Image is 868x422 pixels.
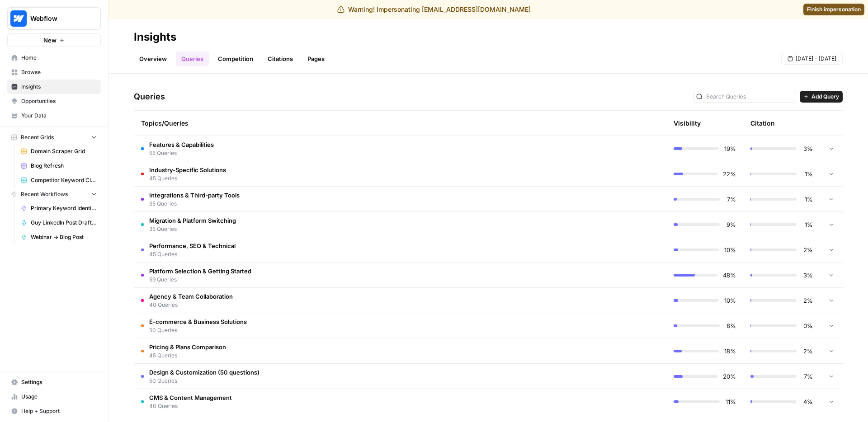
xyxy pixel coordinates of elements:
[21,112,97,120] span: Your Data
[17,230,101,244] a: Webinar -> Blog Post
[7,33,101,47] button: New
[134,30,176,44] div: Insights
[7,131,101,144] button: Recent Grids
[149,317,247,326] span: E-commerce & Business Solutions
[149,292,233,301] span: Agency & Team Collaboration
[149,267,251,276] span: Platform Selection & Getting Started
[149,352,226,360] span: 45 Queries
[149,276,251,284] span: 59 Queries
[802,321,813,330] span: 0%
[17,216,101,230] a: Guy LinkedIn Post Draft Creator
[674,119,701,128] div: Visibility
[17,159,101,173] a: Blog Refresh
[725,195,736,204] span: 7%
[149,140,214,149] span: Features & Capabilities
[802,220,813,229] span: 1%
[302,52,330,66] a: Pages
[141,111,582,136] div: Topics/Queries
[7,375,101,389] a: Settings
[796,55,836,63] span: [DATE] - [DATE]
[723,372,736,381] span: 20%
[802,296,813,305] span: 2%
[781,53,843,65] button: [DATE] - [DATE]
[149,368,259,377] span: Design & Customization (50 questions)
[31,162,97,170] span: Blog Refresh
[149,250,236,258] span: 45 Queries
[7,389,101,404] a: Usage
[149,165,226,174] span: Industry-Specific Solutions
[149,393,232,402] span: CMS & Content Management
[750,111,775,136] div: Citation
[802,245,813,254] span: 2%
[803,4,864,15] a: Finish impersonation
[725,321,736,330] span: 8%
[149,402,232,410] span: 40 Queries
[21,133,54,141] span: Recent Grids
[21,407,97,415] span: Help + Support
[802,271,813,280] span: 3%
[176,52,209,66] a: Queries
[31,147,97,155] span: Domain Scraper Grid
[134,52,172,66] a: Overview
[149,174,226,183] span: 45 Queries
[337,5,531,14] div: Warning! Impersonating [EMAIL_ADDRESS][DOMAIN_NAME]
[30,14,85,23] span: Webflow
[802,372,813,381] span: 7%
[724,245,736,254] span: 10%
[802,397,813,406] span: 4%
[800,91,843,103] button: Add Query
[725,397,736,406] span: 11%
[7,7,101,30] button: Workspace: Webflow
[149,191,240,200] span: Integrations & Third-party Tools
[21,68,97,76] span: Browse
[149,342,226,352] span: Pricing & Plans Comparison
[43,36,57,45] span: New
[149,149,214,157] span: 55 Queries
[7,51,101,65] a: Home
[17,173,101,188] a: Competitor Keyword Cluster -> Brief
[802,144,813,153] span: 3%
[802,169,813,178] span: 1%
[149,326,247,334] span: 50 Queries
[149,200,240,208] span: 35 Queries
[725,220,736,229] span: 9%
[724,347,736,356] span: 18%
[21,393,97,401] span: Usage
[31,176,97,184] span: Competitor Keyword Cluster -> Brief
[262,52,298,66] a: Citations
[724,296,736,305] span: 10%
[807,5,861,14] span: Finish impersonation
[7,404,101,418] button: Help + Support
[724,144,736,153] span: 19%
[723,169,736,178] span: 22%
[706,92,793,101] input: Search Queries
[149,301,233,309] span: 40 Queries
[21,190,68,198] span: Recent Workflows
[7,80,101,94] a: Insights
[149,225,236,233] span: 35 Queries
[149,216,236,225] span: Migration & Platform Switching
[31,233,97,241] span: Webinar -> Blog Post
[31,204,97,212] span: Primary Keyword Identifier (SemRUSH)
[802,195,813,204] span: 1%
[149,241,236,250] span: Performance, SEO & Technical
[149,377,259,385] span: 50 Queries
[811,93,839,101] span: Add Query
[21,97,97,105] span: Opportunities
[7,94,101,108] a: Opportunities
[7,188,101,201] button: Recent Workflows
[17,201,101,216] a: Primary Keyword Identifier (SemRUSH)
[21,54,97,62] span: Home
[21,83,97,91] span: Insights
[802,347,813,356] span: 2%
[212,52,259,66] a: Competition
[134,90,165,103] h3: Queries
[7,65,101,80] a: Browse
[17,144,101,159] a: Domain Scraper Grid
[31,219,97,227] span: Guy LinkedIn Post Draft Creator
[21,378,97,386] span: Settings
[7,108,101,123] a: Your Data
[10,10,27,27] img: Webflow Logo
[723,271,736,280] span: 48%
